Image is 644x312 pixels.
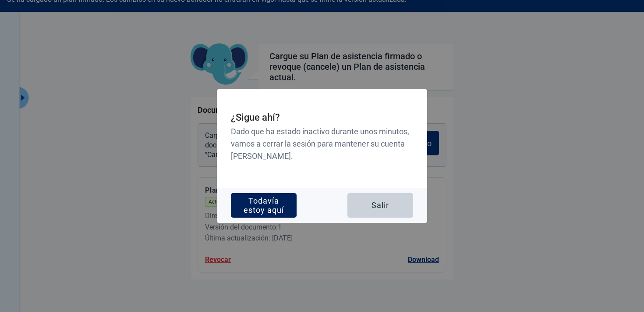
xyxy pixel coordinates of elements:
h3: Dado que ha estado inactivo durante unos minutos, vamos a cerrar la sesión para mantener su cuent... [231,126,413,163]
div: Salir [372,201,389,210]
div: Todavía estoy aquí [238,201,290,210]
button: Todavía estoy aquí [231,193,297,218]
h2: ¿Sigue ahí? [231,110,413,126]
button: Salir [347,193,413,218]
